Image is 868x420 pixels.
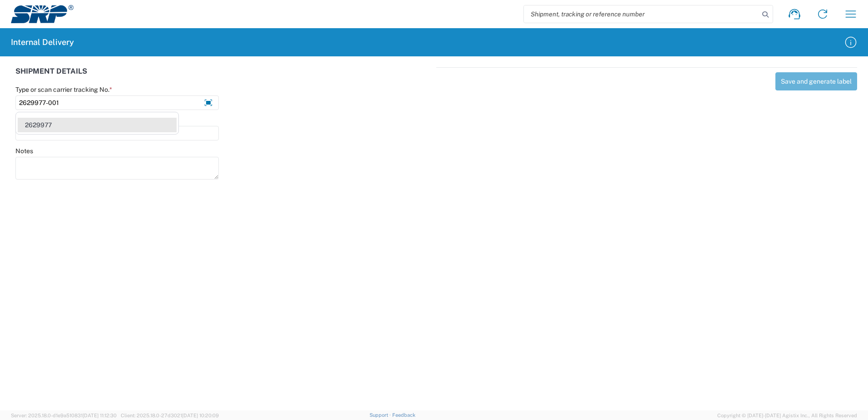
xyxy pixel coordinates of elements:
[717,411,857,420] span: Copyright © [DATE]-[DATE] Agistix Inc., All Rights Reserved
[121,413,219,418] span: Client: 2025.18.0-27d3021
[392,412,415,418] a: Feedback
[18,118,177,132] div: 2629977
[182,413,219,418] span: [DATE] 10:20:09
[15,147,33,155] label: Notes
[15,85,112,94] label: Type or scan carrier tracking No.
[83,413,117,418] span: [DATE] 11:12:30
[11,5,74,23] img: srp
[11,37,74,48] h2: Internal Delivery
[15,67,432,85] div: SHIPMENT DETAILS
[370,412,392,418] a: Support
[524,5,759,23] input: Shipment, tracking or reference number
[11,413,117,418] span: Server: 2025.18.0-d1e9a510831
